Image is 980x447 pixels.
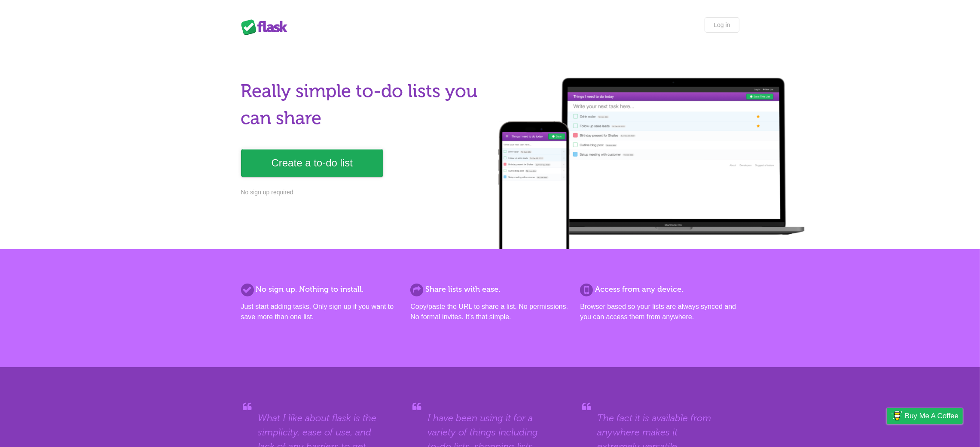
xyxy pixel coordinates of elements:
[580,302,739,322] p: Browser based so your lists are always synced and you can access them from anywhere.
[905,408,959,423] span: Buy me a coffee
[241,78,485,132] h1: Really simple to-do lists you can share
[887,408,963,424] a: Buy me a coffee
[891,408,903,423] img: Buy me a coffee
[241,302,400,322] p: Just start adding tasks. Only sign up if you want to save more than one list.
[410,302,569,322] p: Copy/paste the URL to share a list. No permissions. No formal invites. It's that simple.
[241,19,293,35] div: Flask Lists
[580,284,739,295] h2: Access from any device.
[705,17,739,33] a: Log in
[241,284,400,295] h2: No sign up. Nothing to install.
[241,188,485,197] p: No sign up required
[410,284,569,295] h2: Share lists with ease.
[241,149,383,177] a: Create a to-do list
